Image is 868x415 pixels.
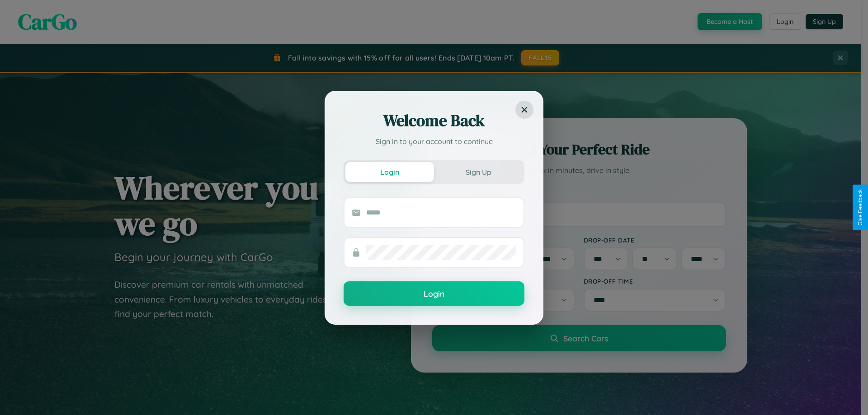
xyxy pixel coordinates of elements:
button: Login [344,281,524,306]
h2: Welcome Back [344,110,524,131]
p: Sign in to your account to continue [344,136,524,147]
button: Login [345,162,434,182]
div: Give Feedback [857,189,863,226]
button: Sign Up [434,162,523,182]
iframe: Intercom live chat [9,384,31,406]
